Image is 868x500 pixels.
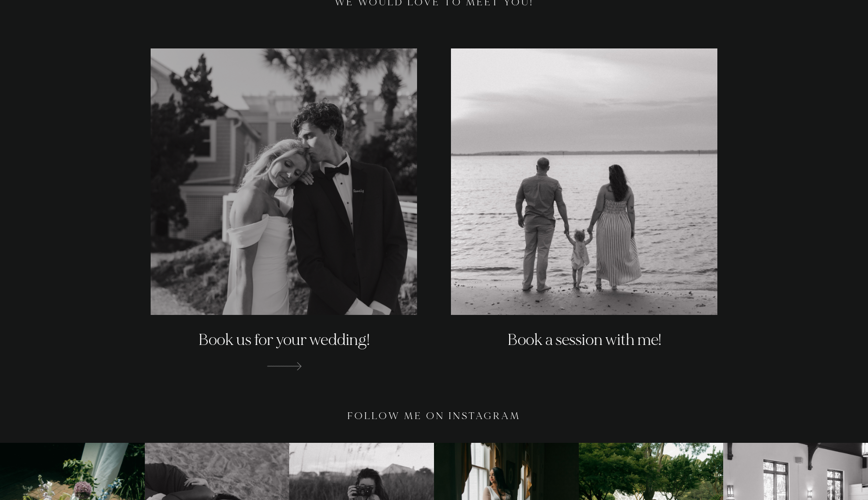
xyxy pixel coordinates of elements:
a: Wedding portrait in Wrightsville Beach with Unique Collective Imagery, a Wilmington NC photograph... [151,48,417,370]
h2: Book us for your wedding! [151,329,417,351]
a: family session in Fort Fischer, NC with Unique Collective Imagery, a Wilmington NC photographer. ... [451,48,717,370]
h3: Follow me on Instagram [347,409,521,423]
h2: Book a session with me! [451,329,717,351]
